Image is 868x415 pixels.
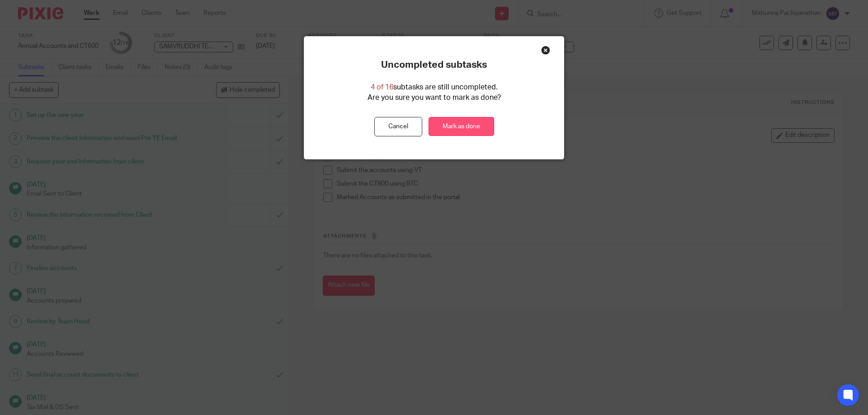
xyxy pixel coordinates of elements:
[368,93,501,103] p: Are you sure you want to mark as done?
[541,46,550,55] div: Close this dialog window
[374,117,422,136] button: Cancel
[381,59,487,71] p: Uncompleted subtasks
[371,82,498,93] p: subtasks are still uncompleted.
[371,84,393,91] span: 4 of 16
[429,117,494,136] a: Mark as done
